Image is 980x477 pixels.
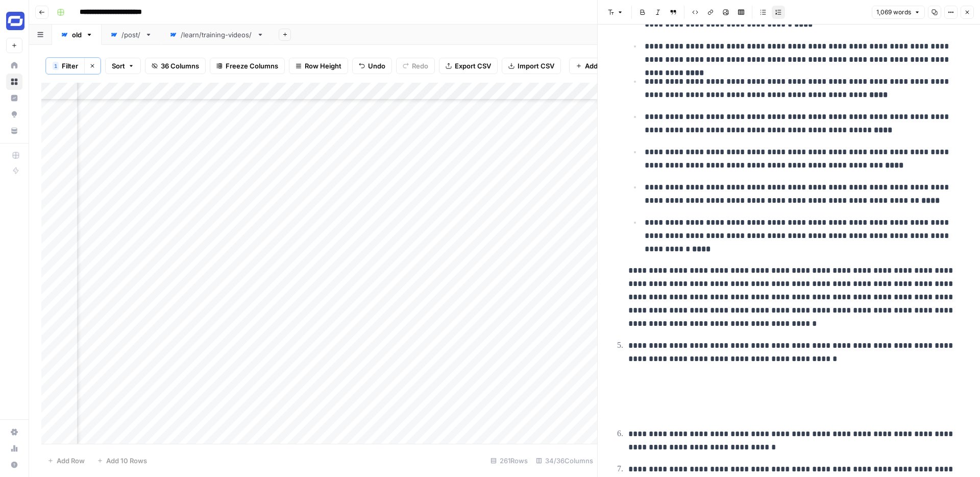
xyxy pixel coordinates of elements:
[52,25,102,45] a: old
[6,8,22,34] button: Workspace: Synthesia
[368,61,385,71] span: Undo
[396,58,435,74] button: Redo
[46,58,84,74] button: 1Filter
[518,61,554,71] span: Import CSV
[105,58,141,74] button: Sort
[439,58,498,74] button: Export CSV
[41,452,91,469] button: Add Row
[106,456,147,466] span: Add 10 Rows
[352,58,392,74] button: Undo
[6,106,22,123] a: Opportunities
[112,61,125,71] span: Sort
[6,424,22,440] a: Settings
[289,58,348,74] button: Row Height
[181,30,253,40] div: /learn/training-videos/
[121,30,141,40] div: /post/
[6,57,22,74] a: Home
[6,90,22,106] a: Insights
[54,62,57,70] span: 1
[305,61,341,71] span: Row Height
[161,61,199,71] span: 36 Columns
[62,61,78,71] span: Filter
[210,58,285,74] button: Freeze Columns
[6,12,24,30] img: Synthesia Logo
[91,452,153,469] button: Add 10 Rows
[455,61,491,71] span: Export CSV
[102,25,161,45] a: /post/
[6,74,22,90] a: Browse
[6,457,22,473] button: Help + Support
[872,6,925,19] button: 1,069 words
[6,440,22,457] a: Usage
[532,452,597,469] div: 34/36 Columns
[585,61,624,71] span: Add Column
[72,30,82,40] div: old
[876,8,911,17] span: 1,069 words
[57,456,85,466] span: Add Row
[412,61,428,71] span: Redo
[569,58,631,74] button: Add Column
[486,452,532,469] div: 261 Rows
[145,58,206,74] button: 36 Columns
[161,25,273,45] a: /learn/training-videos/
[502,58,561,74] button: Import CSV
[53,62,59,70] div: 1
[226,61,278,71] span: Freeze Columns
[6,123,22,139] a: Your Data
